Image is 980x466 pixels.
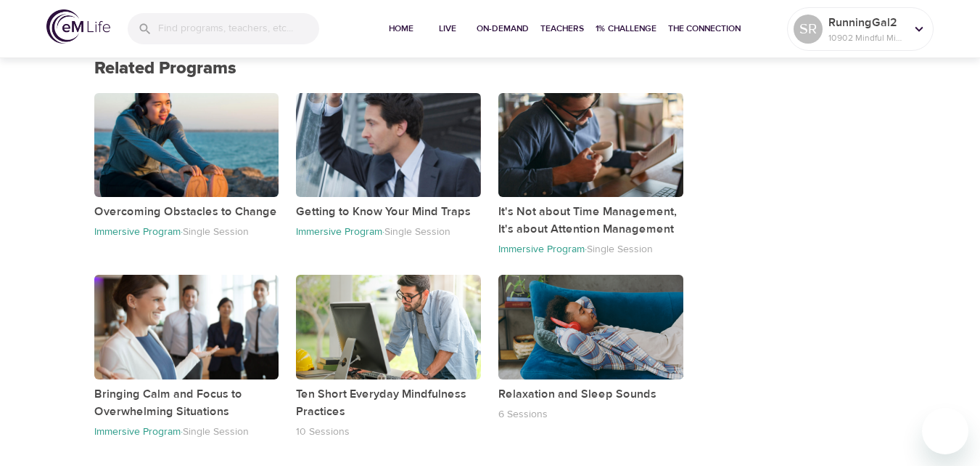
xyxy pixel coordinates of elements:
[587,243,653,256] p: Single Session
[94,225,183,238] p: Immersive Program ·
[296,385,481,420] p: Ten Short Everyday Mindfulness Practices
[384,225,450,238] p: Single Session
[296,225,384,238] p: Immersive Program ·
[183,425,249,438] p: Single Session
[94,203,279,220] p: Overcoming Obstacles to Change
[384,21,419,36] span: Home
[794,15,823,44] div: SR
[296,425,350,438] p: 10 Sessions
[94,385,279,420] p: Bringing Calm and Focus to Overwhelming Situations
[430,21,465,36] span: Live
[540,21,584,36] span: Teachers
[296,203,481,220] p: Getting to Know Your Mind Traps
[183,225,249,238] p: Single Session
[94,425,183,438] p: Immersive Program ·
[668,21,741,36] span: The Connection
[828,14,905,31] p: RunningGal2
[498,203,683,238] p: It's Not about Time Management, It's about Attention Management
[46,9,110,44] img: logo
[596,21,656,36] span: 1% Challenge
[94,55,684,81] p: Related Programs
[498,385,683,403] p: Relaxation and Sleep Sounds
[498,408,548,421] p: 6 Sessions
[477,21,529,36] span: On-Demand
[158,13,319,44] input: Find programs, teachers, etc...
[498,243,587,256] p: Immersive Program ·
[828,31,905,44] p: 10902 Mindful Minutes
[922,408,968,454] iframe: Button to launch messaging window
